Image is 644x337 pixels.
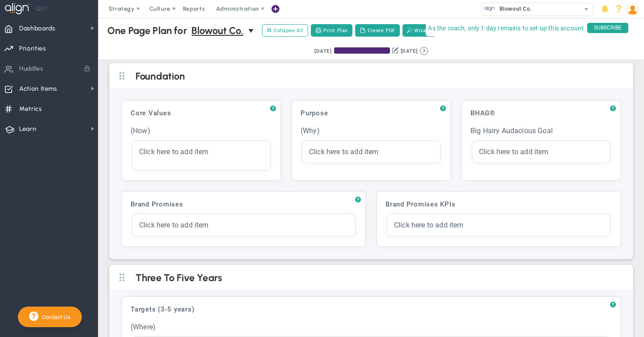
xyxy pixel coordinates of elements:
span: Click here to add item [479,147,549,156]
div: BHAG® [466,105,616,121]
div: (Where) [127,319,616,335]
span: Blowout Co. [191,23,244,38]
span: One Page Plan for [107,25,187,37]
span: As the coach, only 1 day remains to set up this account. [428,23,585,34]
span: select [248,23,255,38]
div: click to edit [302,141,440,163]
div: Past Period: 100% complete 89 days in the Period. [334,47,390,54]
div: click to edit [472,141,610,163]
button: Create PDF [355,24,400,37]
button: Collapse All [262,24,308,37]
span: Learn [19,120,36,139]
span: Metrics [19,100,42,118]
span: Priorities [19,39,46,58]
div: Brand Promises [127,196,361,212]
img: 3847.Person.photo [627,3,639,15]
span: SUBSCRIBE [587,23,628,33]
h2: Foundation [136,70,622,84]
div: (Why) [297,122,446,139]
button: Wizard [402,24,436,37]
span: Collapse All [267,26,303,34]
div: click to edit [132,214,355,236]
div: [DATE] [401,47,418,55]
span: Action Items [19,80,57,98]
img: 2282.Company.photo [484,3,495,14]
span: Dashboards [19,19,55,38]
span: Click here to add item [394,221,464,229]
div: click to edit [387,214,610,236]
div: Core Values [127,105,276,121]
span: Blowout Co. [495,3,532,15]
span: Click here to add item [139,147,209,156]
div: Big Hairy Audacious Goal [466,122,616,139]
span: Contact Us [38,314,71,320]
span: select [580,3,593,16]
button: Go to next period [420,47,428,55]
span: Administration [216,5,258,12]
h2: Three To Five Years [136,272,622,285]
span: Huddles [19,59,43,78]
span: Culture [149,5,170,12]
span: Click here to add item [139,221,209,229]
span: Strategy [109,5,135,12]
div: click to edit [132,141,270,170]
div: Purpose [297,105,446,121]
span: Click here to add item [309,147,379,156]
div: (How) [127,122,276,139]
div: Brand Promises KPIs [381,196,616,212]
div: [DATE] [314,47,331,55]
div: Targets (3-5 years) [127,301,616,317]
button: Print Plan [311,24,352,37]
